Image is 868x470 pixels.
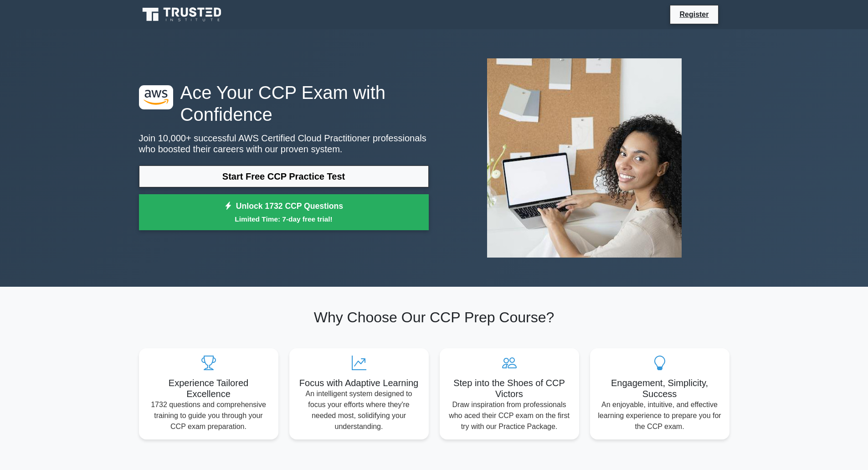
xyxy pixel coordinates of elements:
p: An intelligent system designed to focus your efforts where they're needed most, solidifying your ... [297,388,421,432]
p: 1732 questions and comprehensive training to guide you through your CCP exam preparation. [146,399,271,432]
p: An enjoyable, intuitive, and effective learning experience to prepare you for the CCP exam. [597,399,722,432]
p: Join 10,000+ successful AWS Certified Cloud Practitioner professionals who boosted their careers ... [139,133,429,155]
p: Draw inspiration from professionals who aced their CCP exam on the first try with our Practice Pa... [447,399,572,432]
h5: Engagement, Simplicity, Success [597,377,722,399]
h2: Why Choose Our CCP Prep Course? [139,309,729,326]
a: Register [674,9,714,20]
a: Start Free CCP Practice Test [139,165,429,187]
h1: Ace Your CCP Exam with Confidence [139,82,429,125]
a: Unlock 1732 CCP QuestionsLimited Time: 7-day free trial! [139,194,429,231]
small: Limited Time: 7-day free trial! [150,214,417,224]
h5: Experience Tailored Excellence [146,377,271,399]
h5: Step into the Shoes of CCP Victors [447,377,572,399]
h5: Focus with Adaptive Learning [297,377,421,388]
